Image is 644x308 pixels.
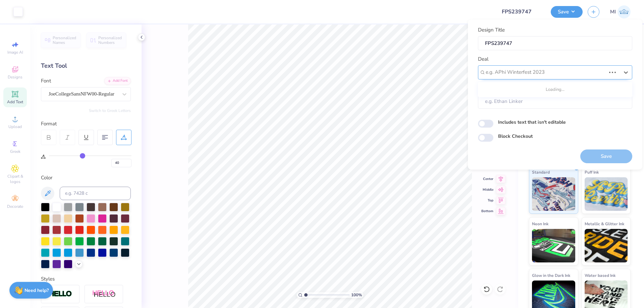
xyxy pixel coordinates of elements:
label: Block Checkout [498,133,533,140]
span: Personalized Numbers [98,36,122,45]
div: Add Font [104,77,131,85]
span: Upload [8,124,22,129]
label: Includes text that isn't editable [498,119,566,126]
span: Neon Ink [532,220,548,227]
span: Clipart & logos [3,174,27,184]
div: Color [41,174,131,182]
img: Mark Isaac [618,5,631,18]
img: Neon Ink [532,229,575,262]
span: Puff Ink [585,169,599,176]
span: Center [481,177,493,181]
span: 100 % [351,292,362,298]
img: Metallic & Glitter Ink [585,229,628,262]
input: e.g. 7428 c [60,187,131,200]
span: Image AI [7,50,23,55]
img: Shadow [92,290,116,298]
input: e.g. Ethan Linker [478,94,632,109]
label: Font [41,77,51,85]
img: Puff Ink [585,177,628,211]
span: Decorate [7,204,23,209]
span: Personalized Names [53,36,76,45]
span: Water based Ink [585,272,615,279]
div: Styles [41,275,131,283]
span: Middle [481,187,493,192]
input: Untitled Design [496,5,546,18]
span: Metallic & Glitter Ink [585,220,624,227]
div: Text Tool [41,61,131,70]
span: Bottom [481,209,493,213]
label: Design Title [478,26,505,34]
div: Format [41,120,131,128]
span: Add Text [7,99,23,105]
span: Greek [10,149,20,154]
span: Glow in the Dark Ink [532,272,570,279]
strong: Need help? [24,287,49,294]
div: Loading... [478,84,632,96]
button: Switch to Greek Letters [89,108,131,113]
label: Deal [478,55,488,63]
span: Standard [532,169,550,176]
img: Stroke [49,290,72,298]
span: Top [481,198,493,203]
span: Designs [8,74,22,80]
span: MI [610,8,616,16]
button: Save [551,6,583,18]
a: MI [610,5,631,18]
img: Standard [532,177,575,211]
